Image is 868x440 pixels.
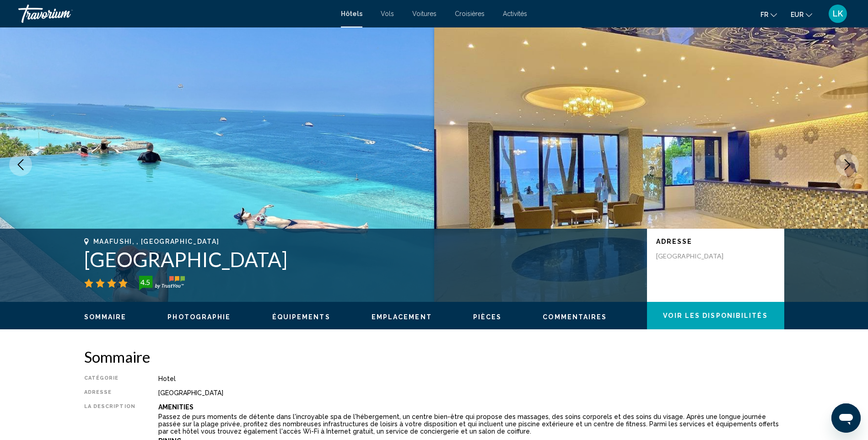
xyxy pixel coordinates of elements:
[372,313,432,321] button: Emplacement
[372,313,432,321] span: Emplacement
[503,10,527,17] a: Activités
[158,403,194,411] b: Amenities
[84,313,127,321] button: Sommaire
[136,277,155,288] div: 4.5
[791,8,812,21] button: Change currency
[84,389,135,397] div: Adresse
[139,276,185,290] img: trustyou-badge-hor.svg
[656,238,775,245] p: Adresse
[831,403,861,433] iframe: Button to launch messaging window
[836,153,859,176] button: Next image
[18,5,332,23] a: Travorium
[656,252,729,260] p: [GEOGRAPHIC_DATA]
[84,313,127,321] span: Sommaire
[84,247,638,271] h1: [GEOGRAPHIC_DATA]
[826,4,850,23] button: User Menu
[647,302,784,329] button: Voir les disponibilités
[158,413,784,435] p: Passez de purs moments de détente dans l'incroyable spa de l'hébergement, un centre bien-être qui...
[473,313,502,321] button: Pièces
[84,348,784,366] h2: Sommaire
[833,9,843,18] span: LK
[9,153,32,176] button: Previous image
[158,389,784,397] div: [GEOGRAPHIC_DATA]
[341,10,362,17] a: Hôtels
[760,11,768,18] span: fr
[760,8,777,21] button: Change language
[381,10,394,17] a: Vols
[543,313,607,321] span: Commentaires
[543,313,607,321] button: Commentaires
[167,313,231,321] span: Photographie
[272,313,330,321] button: Équipements
[663,312,767,320] span: Voir les disponibilités
[473,313,502,321] span: Pièces
[84,375,135,382] div: Catégorie
[455,10,485,17] a: Croisières
[93,238,220,245] span: Maafushi, , [GEOGRAPHIC_DATA]
[412,10,437,17] a: Voitures
[158,375,784,382] div: Hotel
[167,313,231,321] button: Photographie
[791,11,803,18] span: EUR
[272,313,330,321] span: Équipements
